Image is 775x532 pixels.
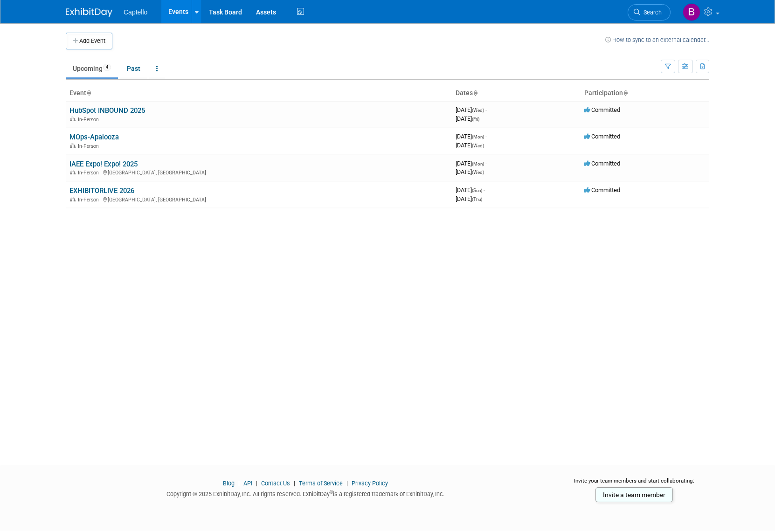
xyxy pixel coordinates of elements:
[595,487,673,502] a: Invite a team member
[581,85,709,101] th: Participation
[623,89,628,97] a: Sort by Participation Type
[69,187,134,195] a: EXHIBITORLIVE 2026
[344,480,350,487] span: |
[120,60,147,77] a: Past
[124,8,147,16] span: Captello
[628,4,671,21] a: Search
[456,142,484,149] span: [DATE]
[78,117,102,123] span: In-Person
[485,106,487,113] span: -
[66,488,545,498] div: Copyright © 2025 ExhibitDay, Inc. All rights reserved. ExhibitDay is a registered trademark of Ex...
[70,117,76,121] img: In-Person Event
[261,480,290,487] a: Contact Us
[473,89,477,97] a: Sort by Start Date
[70,197,76,201] img: In-Person Event
[456,160,487,167] span: [DATE]
[452,85,581,101] th: Dates
[69,133,119,141] a: MOps-Apalooza
[584,187,620,193] span: Committed
[640,9,662,16] span: Search
[78,170,102,176] span: In-Person
[683,3,700,21] img: Brad Froese
[472,197,482,202] span: (Thu)
[69,160,138,168] a: IAEE Expo! Expo! 2025
[456,195,482,202] span: [DATE]
[485,133,487,140] span: -
[69,106,145,115] a: HubSpot INBOUND 2025
[456,133,487,140] span: [DATE]
[70,143,76,148] img: In-Person Event
[291,480,298,487] span: |
[223,480,235,487] a: Blog
[472,170,484,175] span: (Wed)
[69,195,448,203] div: [GEOGRAPHIC_DATA], [GEOGRAPHIC_DATA]
[472,117,479,122] span: (Fri)
[605,36,709,43] a: How to sync to an external calendar...
[472,161,484,166] span: (Mon)
[456,115,479,122] span: [DATE]
[254,480,260,487] span: |
[78,197,102,203] span: In-Person
[456,106,487,113] span: [DATE]
[86,89,91,97] a: Sort by Event Name
[584,133,620,140] span: Committed
[78,143,102,149] span: In-Person
[472,143,484,148] span: (Wed)
[103,64,111,71] span: 4
[299,480,343,487] a: Terms of Service
[484,187,485,193] span: -
[330,490,333,495] sup: ®
[66,8,112,17] img: ExhibitDay
[70,170,76,174] img: In-Person Event
[584,160,620,167] span: Committed
[66,60,118,77] a: Upcoming4
[69,168,448,176] div: [GEOGRAPHIC_DATA], [GEOGRAPHIC_DATA]
[236,480,242,487] span: |
[472,188,482,193] span: (Sun)
[66,33,112,49] button: Add Event
[472,134,484,139] span: (Mon)
[559,477,710,491] div: Invite your team members and start collaborating:
[456,168,484,175] span: [DATE]
[472,108,484,113] span: (Wed)
[66,85,452,101] th: Event
[456,187,485,193] span: [DATE]
[352,480,388,487] a: Privacy Policy
[584,106,620,113] span: Committed
[243,480,252,487] a: API
[485,160,487,167] span: -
